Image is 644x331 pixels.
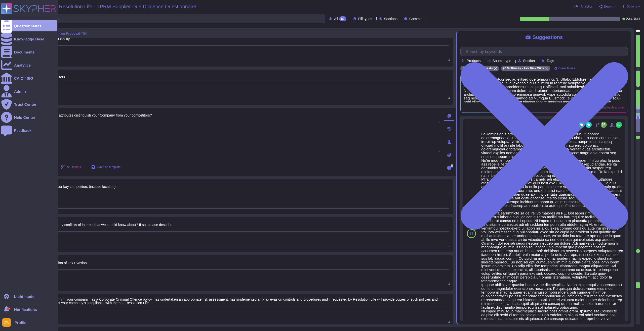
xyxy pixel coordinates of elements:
[14,76,33,80] div: CAIQ / SIG
[42,185,116,189] span: List 5 of your key competitors (include location)
[409,17,426,21] span: Comments
[339,16,346,21] div: 89
[634,18,640,20] span: 26 / 89
[1,60,57,71] a: Analytics
[20,14,325,23] input: Search by keywords
[14,295,34,298] div: Light mode
[384,17,397,21] span: Sections
[358,17,372,21] span: Fill types
[42,261,87,265] span: 5. Facilitation of Tax Evasion
[14,24,42,28] div: Questionnaires
[604,5,613,8] span: Export
[626,18,633,20] span: Done:
[1,99,57,110] a: Trust Center
[14,308,37,311] span: Notifications
[39,32,87,35] span: Included in main Proposal Y/N
[470,232,473,235] span: 88
[43,113,152,117] span: What key attributes distinguish your Company from your competitors?
[14,89,26,93] div: Admin
[14,102,36,106] div: Trust Center
[42,297,438,305] span: Please confirm your company has a Corporate Criminal Offence policy, has undertaken an appropriat...
[14,50,35,54] div: Documents
[67,165,81,169] span: AI Options
[15,321,26,324] span: Profile
[87,162,125,172] button: Save as template
[1,317,15,328] button: user
[2,318,11,327] img: user
[97,165,121,169] span: Save as template
[14,116,35,119] div: Help Center
[451,164,454,168] span: 0
[7,307,10,310] div: 9+
[616,122,622,128] img: user
[1,20,57,31] a: Questionnaires
[463,47,628,56] input: Search by keywords
[1,73,57,84] a: CAIQ / SIG
[14,129,31,132] div: Feedback
[334,17,338,21] span: All
[14,63,31,67] div: Analytics
[1,112,57,123] a: Help Center
[1,33,57,44] a: Knowledge Base
[14,37,44,41] div: Knowledge Base
[1,125,57,136] a: Feedback
[1,46,57,58] a: Documents
[627,5,637,8] span: Options
[59,4,196,9] span: Resolution Life - TPRM Supplier Due Diligence Questionnaire
[1,86,57,97] a: Admin
[575,5,593,9] button: Analytics
[42,223,173,227] span: Are there any conflicts of interest that we should know about? If so, please describe.
[581,5,593,8] span: Analytics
